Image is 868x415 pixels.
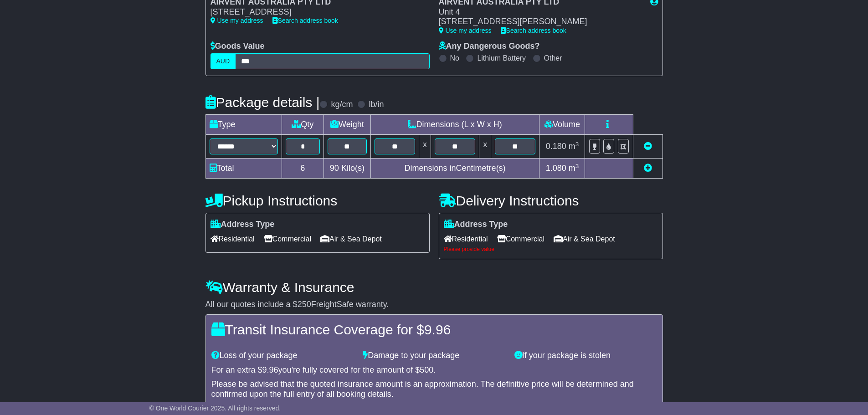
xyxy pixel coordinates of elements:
[439,27,492,34] a: Use my address
[450,54,459,62] label: No
[575,141,579,148] sup: 3
[205,115,282,135] td: Type
[205,300,663,310] div: All our quotes include a $ FreightSafe warranty.
[211,17,263,24] a: Use my address
[370,115,539,135] td: Dimensions (L x W x H)
[497,232,544,246] span: Commercial
[444,246,658,252] div: Please provide value
[324,115,371,135] td: Weight
[539,115,585,135] td: Volume
[510,351,662,361] div: If your package is stolen
[439,17,641,27] div: [STREET_ADDRESS][PERSON_NAME]
[569,164,579,173] span: m
[211,322,657,337] h4: Transit Insurance Coverage for $
[264,232,311,246] span: Commercial
[370,159,539,179] td: Dimensions in Centimetre(s)
[324,159,371,179] td: Kilo(s)
[554,232,615,246] span: Air & Sea Depot
[272,17,338,24] a: Search address book
[282,115,324,135] td: Qty
[320,232,382,246] span: Air & Sea Depot
[298,300,311,309] span: 250
[149,405,281,412] span: © One World Courier 2025. All rights reserved.
[331,100,353,110] label: kg/cm
[501,27,566,34] a: Search address book
[205,95,320,110] h4: Package details |
[575,163,579,169] sup: 3
[205,159,282,179] td: Total
[211,41,265,51] label: Goods Value
[262,365,278,374] span: 9.96
[477,54,526,62] label: Lithium Battery
[544,54,562,62] label: Other
[439,7,641,17] div: Unit 4
[546,164,566,173] span: 1.080
[358,351,510,361] div: Damage to your package
[569,142,579,151] span: m
[211,7,421,17] div: [STREET_ADDRESS]
[330,164,339,173] span: 90
[205,280,663,295] h4: Warranty & Insurance
[369,100,384,110] label: lb/in
[479,135,491,159] td: x
[211,220,275,230] label: Address Type
[644,164,652,173] a: Add new item
[211,232,255,246] span: Residential
[444,232,488,246] span: Residential
[546,142,566,151] span: 0.180
[420,365,433,374] span: 500
[419,135,431,159] td: x
[211,379,657,399] div: Please be advised that the quoted insurance amount is an approximation. The definitive price will...
[282,159,324,179] td: 6
[424,322,451,337] span: 9.96
[444,220,508,230] label: Address Type
[211,365,657,375] div: For an extra $ you're fully covered for the amount of $ .
[439,41,540,51] label: Any Dangerous Goods?
[211,53,236,69] label: AUD
[439,193,663,208] h4: Delivery Instructions
[205,193,430,208] h4: Pickup Instructions
[207,351,359,361] div: Loss of your package
[644,142,652,151] a: Remove this item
